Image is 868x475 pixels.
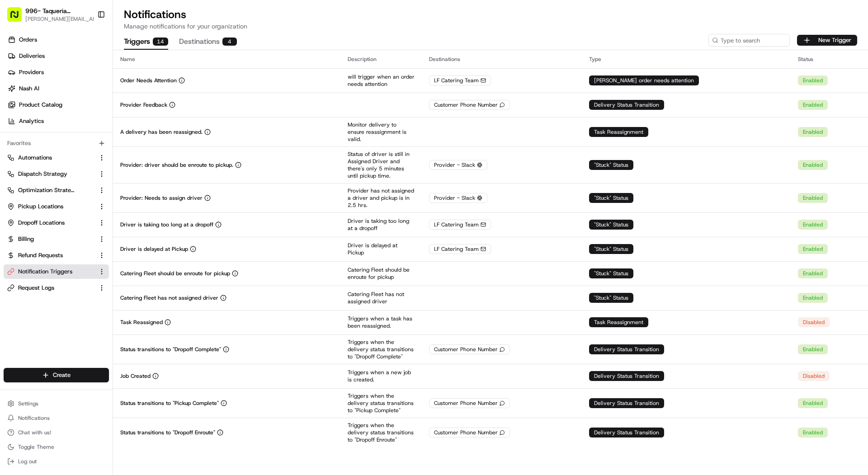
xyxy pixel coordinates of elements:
[18,284,54,292] span: Request Logs
[25,15,101,23] button: [PERSON_NAME][EMAIL_ADDRESS][DOMAIN_NAME]
[25,6,91,15] button: 996- Taqueria [GEOGRAPHIC_DATA]- [GEOGRAPHIC_DATA]
[18,219,65,227] span: Dropoff Locations
[18,186,75,194] span: Optimization Strategy
[348,56,415,63] div: Description
[18,170,67,178] span: Dispatch Strategy
[4,65,113,80] a: Providers
[798,220,828,230] div: Enabled
[4,167,109,181] button: Dispatch Strategy
[708,34,790,47] input: Type to search
[4,216,109,230] button: Dropoff Locations
[348,121,415,143] p: Monitor delivery to ensure reassignment is valid.
[4,150,109,165] button: Automations
[4,81,113,96] a: Nash AI
[798,293,828,303] div: Enabled
[153,38,168,46] div: 14
[429,428,510,437] div: Customer Phone Number
[4,199,109,214] button: Pickup Locations
[120,372,151,380] p: Job Created
[589,193,633,203] div: "Stuck" Status
[429,398,510,408] div: Customer Phone Number
[589,160,633,170] div: "Stuck" Status
[18,202,63,211] span: Pickup Locations
[589,398,664,408] div: Delivery Status Transition
[348,73,415,88] p: will trigger when an order needs attention
[120,400,219,407] p: Status transitions to "Pickup Complete"
[348,266,415,281] p: Catering Fleet should be enroute for pickup
[589,244,633,254] div: "Stuck" Status
[798,268,828,278] div: Enabled
[18,251,63,259] span: Refund Requests
[7,268,94,276] a: Notification Triggers
[348,392,415,414] p: Triggers when the delivery status transitions to "Pickup Complete"
[4,114,113,128] a: Analytics
[7,219,94,227] a: Dropoff Locations
[18,429,51,436] span: Chat with us!
[798,317,830,327] div: Disabled
[19,101,62,109] span: Product Catalog
[18,414,50,422] span: Notifications
[348,150,415,179] p: Status of driver is still in Assigned Driver and there's only 5 minutes until pickup time.
[4,136,109,150] div: Favorites
[798,371,830,381] div: Disabled
[429,56,575,63] div: Destinations
[589,220,633,230] div: "Stuck" Status
[124,7,857,22] h1: Notifications
[120,128,203,136] p: A delivery has been reassigned.
[18,154,52,162] span: Automations
[18,268,72,276] span: Notification Triggers
[798,244,828,254] div: Enabled
[798,56,861,63] div: Status
[429,75,491,85] div: LF Catering Team
[348,315,415,329] p: Triggers when a task has been reassigned.
[589,344,664,354] div: Delivery Status Transition
[4,397,109,410] button: Settings
[124,34,168,50] button: Triggers
[120,101,167,108] p: Provider Feedback
[798,344,828,354] div: Enabled
[124,22,857,31] p: Manage notifications for your organization
[18,400,38,407] span: Settings
[798,428,828,437] div: Enabled
[589,371,664,381] div: Delivery Status Transition
[222,38,237,46] div: 4
[429,160,487,170] div: Provider - Slack
[798,193,828,203] div: Enabled
[4,49,113,63] a: Deliveries
[429,193,487,203] div: Provider - Slack
[4,248,109,263] button: Refund Requests
[18,458,37,465] span: Log out
[7,186,94,194] a: Optimization Strategy
[120,161,233,169] p: Provider: driver should be enroute to pickup.
[589,268,633,278] div: "Stuck" Status
[120,77,177,84] p: Order Needs Attention
[19,36,37,44] span: Orders
[7,170,94,178] a: Dispatch Strategy
[589,127,648,137] div: Task Reassignment
[7,154,94,162] a: Automations
[589,293,633,303] div: "Stuck" Status
[429,220,491,230] div: LF Catering Team
[7,235,94,243] a: Billing
[4,98,113,112] a: Product Catalog
[348,291,415,305] p: Catering Fleet has not assigned driver
[348,242,415,256] p: Driver is delayed at Pickup
[53,371,71,379] span: Create
[120,245,188,253] p: Driver is delayed at Pickup
[589,317,648,327] div: Task Reassignment
[429,244,491,254] div: LF Catering Team
[797,35,857,46] button: New Trigger
[348,187,415,209] p: Provider has not assigned a driver and pickup is in 2.5 hrs.
[19,52,45,60] span: Deliveries
[798,100,828,110] div: Enabled
[4,455,109,468] button: Log out
[4,33,113,47] a: Orders
[4,264,109,279] button: Notification Triggers
[120,429,215,436] p: Status transitions to "Dropoff Enroute"
[798,160,828,170] div: Enabled
[4,183,109,198] button: Optimization Strategy
[120,294,218,301] p: Catering Fleet has not assigned driver
[798,75,828,85] div: Enabled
